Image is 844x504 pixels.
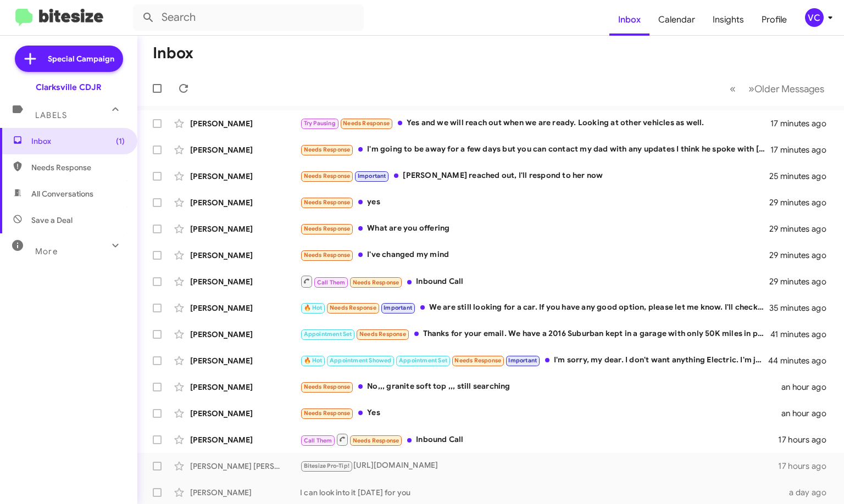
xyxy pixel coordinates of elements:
[304,120,336,127] span: Try Pausing
[748,82,754,96] span: »
[724,77,831,100] nav: Page navigation example
[796,8,832,27] button: VC
[769,171,835,182] div: 25 minutes ago
[353,437,399,444] span: Needs Response
[330,357,392,364] span: Appointment Showed
[304,172,351,180] span: Needs Response
[358,172,386,180] span: Important
[304,357,323,364] span: 🔥 Hot
[778,434,835,445] div: 17 hours ago
[190,197,300,208] div: [PERSON_NAME]
[190,461,300,472] div: [PERSON_NAME] [PERSON_NAME]
[769,276,835,287] div: 29 minutes ago
[704,4,753,36] a: Insights
[769,250,835,261] div: 29 minutes ago
[769,223,835,234] div: 29 minutes ago
[649,4,704,36] a: Calendar
[190,487,300,498] div: [PERSON_NAME]
[786,487,835,498] div: a day ago
[304,331,352,338] span: Appointment Set
[353,279,399,286] span: Needs Response
[304,146,351,153] span: Needs Response
[300,407,781,419] div: Yes
[304,410,351,417] span: Needs Response
[36,82,102,93] div: Clarksville CDJR
[133,4,364,31] input: Search
[770,329,835,340] div: 41 minutes ago
[769,355,835,366] div: 44 minutes ago
[300,487,786,498] div: I can look into it [DATE] for you
[190,144,300,155] div: [PERSON_NAME]
[304,462,349,469] span: Bitesize Pro-Tip!
[304,437,332,444] span: Call Them
[300,433,778,446] div: Inbound Call
[15,46,123,72] a: Special Campaign
[31,136,125,147] span: Inbox
[304,251,351,259] span: Needs Response
[609,4,649,36] a: Inbox
[770,118,835,129] div: 17 minutes ago
[190,329,300,340] div: [PERSON_NAME]
[190,408,300,419] div: [PERSON_NAME]
[769,303,835,313] div: 35 minutes ago
[300,380,781,393] div: No,,, granite soft top ,,, still searching
[300,117,770,130] div: Yes and we will reach out when we are ready. Looking at other vehicles as well.
[190,355,300,366] div: [PERSON_NAME]
[190,276,300,287] div: [PERSON_NAME]
[730,82,736,96] span: «
[304,383,351,390] span: Needs Response
[300,301,769,314] div: We are still looking for a car. If you have any good option, please let me know. I'll check your ...
[770,144,835,155] div: 17 minutes ago
[190,223,300,234] div: [PERSON_NAME]
[190,303,300,313] div: [PERSON_NAME]
[300,196,769,209] div: yes
[508,357,537,364] span: Important
[399,357,447,364] span: Appointment Set
[330,304,376,311] span: Needs Response
[300,354,769,367] div: I'm sorry, my dear. I don't want anything Electric. I'm just looking for a year between 19 and 22...
[190,118,300,129] div: [PERSON_NAME]
[190,171,300,182] div: [PERSON_NAME]
[778,461,835,472] div: 17 hours ago
[769,197,835,208] div: 29 minutes ago
[754,83,824,95] span: Older Messages
[190,434,300,445] div: [PERSON_NAME]
[31,215,73,226] span: Save a Deal
[742,77,831,100] button: Next
[454,357,501,364] span: Needs Response
[300,328,770,340] div: Thanks for your email. We have a 2016 Suburban kept in a garage with only 50K miles in perfect sh...
[300,222,769,235] div: What are you offering
[359,331,406,338] span: Needs Response
[300,249,769,261] div: I've changed my mind
[781,382,835,393] div: an hour ago
[304,304,323,311] span: 🔥 Hot
[384,304,412,311] span: Important
[304,199,351,206] span: Needs Response
[35,110,67,120] span: Labels
[300,143,770,156] div: I'm going to be away for a few days but you can contact my dad with any updates I think he spoke ...
[300,170,769,182] div: [PERSON_NAME] reached out, I'll respond to her now
[781,408,835,419] div: an hour ago
[31,188,93,199] span: All Conversations
[300,275,769,288] div: Inbound Call
[116,136,125,147] span: (1)
[31,162,125,173] span: Needs Response
[805,8,824,27] div: VC
[753,4,796,36] a: Profile
[190,250,300,261] div: [PERSON_NAME]
[153,44,193,62] h1: Inbox
[304,225,351,232] span: Needs Response
[35,247,58,256] span: More
[48,53,114,64] span: Special Campaign
[317,279,346,286] span: Call Them
[190,382,300,393] div: [PERSON_NAME]
[300,460,778,472] div: [URL][DOMAIN_NAME]
[723,77,742,100] button: Previous
[343,120,390,127] span: Needs Response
